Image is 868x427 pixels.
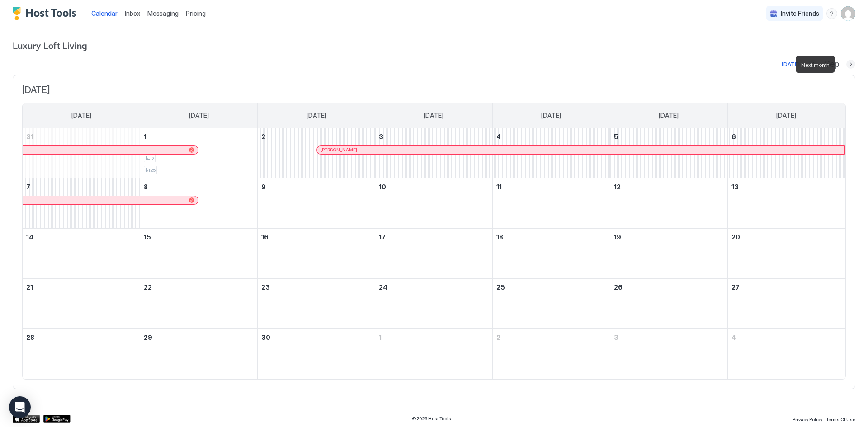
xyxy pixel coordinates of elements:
a: Privacy Policy [793,414,822,423]
a: Saturday [767,103,805,128]
a: September 26, 2025 [610,279,727,296]
a: Tuesday [297,103,335,128]
a: September 30, 2025 [258,329,375,346]
span: 11 [496,183,502,191]
span: 3 [614,333,618,341]
button: Next month [846,60,855,69]
span: 29 [144,333,152,341]
a: September 14, 2025 [23,229,140,245]
span: 15 [144,233,151,241]
td: September 29, 2025 [140,328,258,379]
a: September 22, 2025 [140,279,257,296]
div: Open Intercom Messenger [9,396,31,418]
span: 4 [731,333,736,341]
span: 3 [379,133,383,141]
a: September 8, 2025 [140,178,257,195]
span: 2 [496,333,500,341]
a: Sunday [62,103,100,128]
a: September 16, 2025 [258,229,375,245]
a: Host Tools Logo [13,7,80,20]
span: 16 [261,233,269,241]
span: 13 [731,183,739,191]
button: [DATE] [780,59,801,70]
a: September 7, 2025 [23,178,140,195]
a: Wednesday [415,103,453,128]
td: September 1, 2025 [140,128,258,178]
a: September 6, 2025 [728,128,845,145]
td: September 21, 2025 [23,278,140,328]
td: September 13, 2025 [727,178,845,228]
span: 19 [614,233,621,241]
a: Calendar [91,9,118,18]
td: September 15, 2025 [140,228,258,278]
span: 1 [379,333,382,341]
span: 25 [496,283,505,291]
td: September 8, 2025 [140,178,258,228]
td: September 4, 2025 [492,128,610,178]
div: User profile [841,6,855,21]
a: Monday [180,103,218,128]
span: 26 [614,283,623,291]
span: © 2025 Host Tools [412,416,451,422]
span: [DATE] [22,84,846,96]
a: September 15, 2025 [140,229,257,245]
td: September 9, 2025 [258,178,375,228]
span: [DATE] [71,112,91,120]
td: September 5, 2025 [610,128,727,178]
span: 24 [379,283,387,291]
span: [DATE] [659,112,679,120]
span: Luxury Loft Living [13,38,855,52]
span: 9 [261,183,266,191]
a: September 5, 2025 [610,128,727,145]
td: September 17, 2025 [375,228,493,278]
span: 18 [496,233,503,241]
span: [DATE] [776,112,796,120]
a: September 2, 2025 [258,128,375,145]
div: [PERSON_NAME] [321,147,841,153]
td: September 12, 2025 [610,178,727,228]
span: Messaging [147,9,179,17]
a: September 24, 2025 [375,279,492,296]
span: [DATE] [424,112,443,120]
span: 4 [496,133,501,141]
td: September 6, 2025 [727,128,845,178]
td: September 27, 2025 [727,278,845,328]
span: 30 [261,333,270,341]
a: September 3, 2025 [375,128,492,145]
a: Thursday [532,103,570,128]
td: September 20, 2025 [727,228,845,278]
td: September 23, 2025 [258,278,375,328]
a: September 28, 2025 [23,329,140,346]
td: October 4, 2025 [727,328,845,379]
span: 2 [261,133,265,141]
span: 31 [26,133,33,141]
span: Terms Of Use [826,417,855,422]
td: September 26, 2025 [610,278,727,328]
span: 8 [144,183,148,191]
a: September 19, 2025 [610,229,727,245]
td: September 22, 2025 [140,278,258,328]
td: September 19, 2025 [610,228,727,278]
a: October 3, 2025 [610,329,727,346]
td: September 11, 2025 [492,178,610,228]
td: September 16, 2025 [258,228,375,278]
span: [DATE] [541,112,561,120]
span: 21 [26,283,33,291]
span: 2 [151,155,154,161]
a: August 31, 2025 [23,128,140,145]
a: September 29, 2025 [140,329,257,346]
span: 20 [731,233,740,241]
span: Invite Friends [781,9,819,18]
span: 27 [731,283,740,291]
a: September 1, 2025 [140,128,257,145]
a: September 25, 2025 [493,279,610,296]
td: September 18, 2025 [492,228,610,278]
div: menu [826,8,837,19]
span: [DATE] [189,112,209,120]
span: 14 [26,233,33,241]
a: App Store [13,415,40,423]
td: September 7, 2025 [23,178,140,228]
td: September 28, 2025 [23,328,140,379]
a: Messaging [147,9,179,18]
